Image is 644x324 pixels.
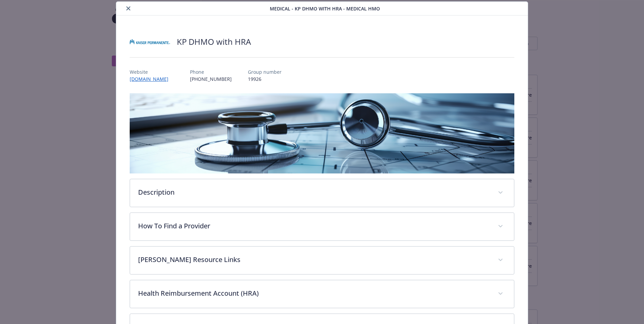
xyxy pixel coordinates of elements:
p: 19926 [248,75,282,83]
button: close [124,4,132,12]
h2: KP DHMO with HRA [177,36,251,47]
p: [PERSON_NAME] Resource Links [138,255,490,265]
div: Description [130,179,514,207]
a: [DOMAIN_NAME] [130,76,174,82]
p: Description [138,187,490,197]
p: Health Reimbursement Account (HRA) [138,288,490,298]
div: Health Reimbursement Account (HRA) [130,280,514,308]
span: Medical - KP DHMO with HRA - Medical HMO [270,5,380,12]
p: Website [130,68,174,75]
p: Group number [248,68,282,75]
div: How To Find a Provider [130,213,514,240]
img: banner [130,93,514,173]
p: [PHONE_NUMBER] [190,75,232,83]
p: How To Find a Provider [138,221,490,231]
div: [PERSON_NAME] Resource Links [130,247,514,274]
img: Kaiser Permanente Insurance Company [130,32,170,52]
p: Phone [190,68,232,75]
